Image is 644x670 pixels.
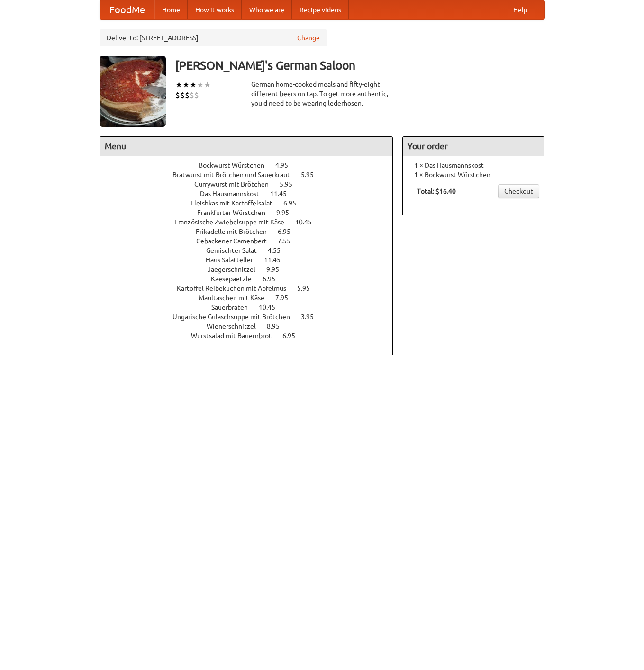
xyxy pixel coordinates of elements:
span: 11.45 [264,256,290,264]
span: Bockwurst Würstchen [199,161,274,169]
span: 6.95 [282,332,305,339]
span: 3.95 [301,313,323,321]
a: Gebackener Camenbert 7.55 [196,237,308,245]
span: 5.95 [297,285,319,292]
span: 10.45 [295,218,321,226]
span: Sauerbraten [211,304,257,311]
li: $ [175,90,180,100]
span: 10.45 [259,304,285,311]
a: Change [297,33,320,43]
a: Französische Zwiebelsuppe mit Käse 10.45 [174,218,329,226]
a: Ungarische Gulaschsuppe mit Brötchen 3.95 [172,313,331,321]
a: Wienerschnitzel 8.95 [207,322,297,330]
a: Gemischter Salat 4.55 [206,247,298,254]
a: Home [154,0,188,19]
a: Help [506,0,535,19]
span: Haus Salatteller [206,256,263,264]
li: ★ [204,80,211,90]
li: 1 × Bockwurst Würstchen [408,170,539,179]
a: Recipe videos [292,0,349,19]
li: ★ [197,80,204,90]
span: Bratwurst mit Brötchen und Sauerkraut [172,171,299,179]
span: Wurstsalad mit Bauernbrot [191,332,281,339]
span: 6.95 [283,199,306,207]
span: Das Hausmannskost [200,190,269,197]
a: Haus Salatteller 11.45 [206,256,298,264]
a: Maultaschen mit Käse 7.95 [199,294,306,302]
span: Ungarische Gulaschsuppe mit Brötchen [172,313,299,321]
b: Total: $16.40 [417,188,456,195]
span: 5.95 [280,180,302,188]
img: angular.jpg [100,56,166,127]
span: Frankfurter Würstchen [197,209,275,216]
span: Currywurst mit Brötchen [194,180,278,188]
span: 9.95 [276,209,299,216]
h4: Menu [100,137,393,156]
span: Gemischter Salat [206,247,266,254]
a: Jaegerschnitzel 9.95 [208,266,297,273]
span: 8.95 [267,322,289,330]
span: Gebackener Camenbert [196,237,276,245]
span: 4.55 [268,247,290,254]
a: Sauerbraten 10.45 [211,304,293,311]
a: Fleishkas mit Kartoffelsalat 6.95 [190,199,314,207]
li: ★ [190,80,197,90]
span: Kartoffel Reibekuchen mit Apfelmus [177,285,296,292]
span: Kaesepaetzle [211,275,261,283]
span: 7.55 [278,237,300,245]
a: Frankfurter Würstchen 9.95 [197,209,307,216]
span: 6.95 [278,228,300,235]
span: 4.95 [275,161,298,169]
a: Who we are [242,0,292,19]
li: 1 × Das Hausmannskost [408,161,539,170]
li: ★ [182,80,190,90]
div: German home-cooked meals and fifty-eight different beers on tap. To get more authentic, you'd nee... [251,80,393,108]
span: Jaegerschnitzel [208,266,265,273]
a: Checkout [498,184,539,198]
li: $ [194,90,199,100]
a: How it works [188,0,242,19]
li: ★ [175,80,182,90]
a: Bratwurst mit Brötchen und Sauerkraut 5.95 [172,171,331,179]
a: Bockwurst Würstchen 4.95 [199,161,306,169]
div: Deliver to: [STREET_ADDRESS] [100,29,327,46]
a: Das Hausmannskost 11.45 [200,190,304,197]
span: Fleishkas mit Kartoffelsalat [190,199,282,207]
li: $ [190,90,194,100]
span: Frikadelle mit Brötchen [196,228,276,235]
a: Currywurst mit Brötchen 5.95 [194,180,310,188]
a: Frikadelle mit Brötchen 6.95 [196,228,308,235]
span: 7.95 [275,294,298,302]
h3: [PERSON_NAME]'s German Saloon [175,56,545,75]
span: Französische Zwiebelsuppe mit Käse [174,218,294,226]
li: $ [185,90,190,100]
span: 9.95 [266,266,289,273]
a: Wurstsalad mit Bauernbrot 6.95 [191,332,313,339]
span: 6.95 [263,275,285,283]
a: FoodMe [100,0,154,19]
a: Kaesepaetzle 6.95 [211,275,293,283]
li: $ [180,90,185,100]
span: Maultaschen mit Käse [199,294,274,302]
h4: Your order [403,137,544,156]
span: Wienerschnitzel [207,322,265,330]
span: 11.45 [270,190,296,197]
a: Kartoffel Reibekuchen mit Apfelmus 5.95 [177,285,327,292]
span: 5.95 [301,171,323,179]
